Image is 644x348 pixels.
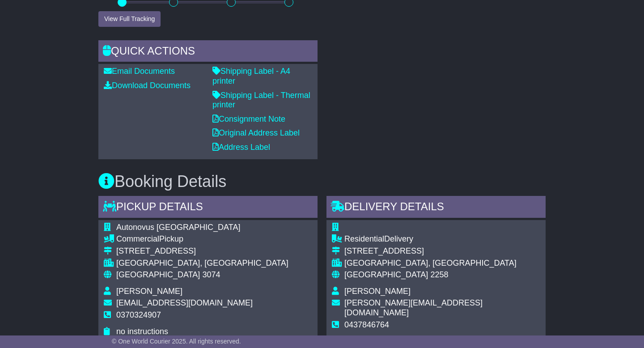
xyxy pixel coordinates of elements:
[98,196,318,220] div: Pickup Details
[104,81,191,90] a: Download Documents
[116,246,288,256] div: [STREET_ADDRESS]
[116,310,161,319] span: 0370324907
[104,67,175,76] a: Email Documents
[212,143,270,152] a: Address Label
[326,196,546,220] div: Delivery Details
[344,298,483,317] span: [PERSON_NAME][EMAIL_ADDRESS][DOMAIN_NAME]
[98,11,161,27] button: View Full Tracking
[344,320,389,329] span: 0437846764
[212,115,285,123] a: Consignment Note
[344,246,540,256] div: [STREET_ADDRESS]
[344,234,384,243] span: Residential
[344,287,411,296] span: [PERSON_NAME]
[116,234,288,244] div: Pickup
[98,173,546,191] h3: Booking Details
[116,270,200,279] span: [GEOGRAPHIC_DATA]
[212,91,310,110] a: Shipping Label - Thermal printer
[116,223,240,232] span: Autonovus [GEOGRAPHIC_DATA]
[116,287,182,296] span: [PERSON_NAME]
[98,40,318,64] div: Quick Actions
[344,234,540,244] div: Delivery
[344,259,540,268] div: [GEOGRAPHIC_DATA], [GEOGRAPHIC_DATA]
[212,67,290,85] a: Shipping Label - A4 printer
[202,270,220,279] span: 3074
[344,270,428,279] span: [GEOGRAPHIC_DATA]
[112,338,241,345] span: © One World Courier 2025. All rights reserved.
[116,234,159,243] span: Commercial
[116,327,168,336] span: no instructions
[212,128,300,137] a: Original Address Label
[116,298,253,307] span: [EMAIL_ADDRESS][DOMAIN_NAME]
[430,270,448,279] span: 2258
[116,259,288,268] div: [GEOGRAPHIC_DATA], [GEOGRAPHIC_DATA]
